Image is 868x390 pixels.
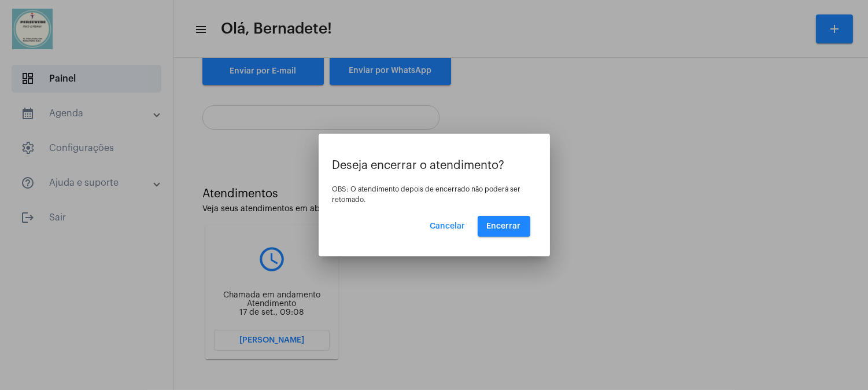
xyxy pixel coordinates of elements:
[487,222,521,230] span: Encerrar
[478,216,530,237] button: Encerrar
[333,186,521,203] span: OBS: O atendimento depois de encerrado não poderá ser retomado.
[430,222,466,230] span: Cancelar
[421,216,475,237] button: Cancelar
[333,159,536,172] p: Deseja encerrar o atendimento?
